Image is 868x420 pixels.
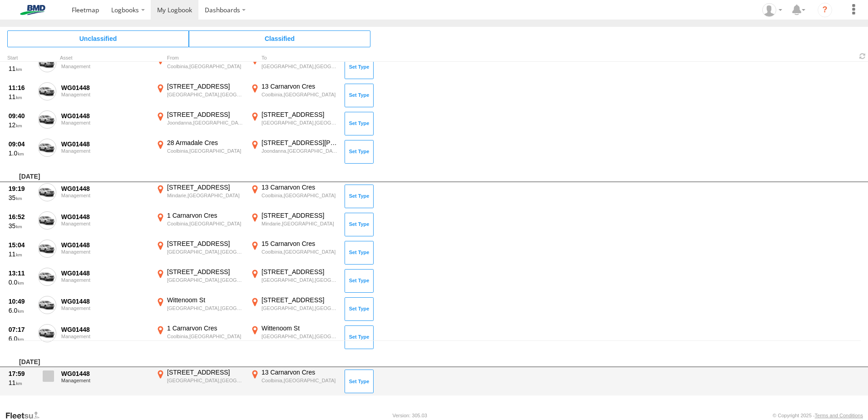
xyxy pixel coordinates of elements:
div: Management [61,64,149,69]
label: Click to View Event Location [154,139,245,165]
div: 1 Carnarvon Cres [167,324,244,332]
div: [STREET_ADDRESS] [261,268,338,276]
div: 35 [9,194,33,202]
button: Click to Set [345,140,374,164]
label: Click to View Event Location [154,110,245,137]
div: 09:04 [9,140,33,148]
div: 28 Armadale Cres [167,139,244,147]
label: Click to View Event Location [154,324,245,350]
div: Management [61,277,149,283]
div: Management [61,249,149,255]
button: Click to Set [345,269,374,293]
div: 0.0 [9,278,33,286]
div: [STREET_ADDRESS] [261,296,338,304]
button: Click to Set [345,213,374,236]
div: 16:52 [9,213,33,221]
div: Coolbinia,[GEOGRAPHIC_DATA] [261,91,338,98]
div: Wittenoom St [261,324,338,332]
div: Version: 305.03 [393,413,427,418]
label: Click to View Event Location [249,110,340,137]
div: Joondanna,[GEOGRAPHIC_DATA] [261,148,338,154]
label: Click to View Event Location [249,211,340,238]
div: [GEOGRAPHIC_DATA],[GEOGRAPHIC_DATA] [167,249,244,255]
button: Click to Set [345,84,374,107]
label: Click to View Event Location [154,183,245,210]
div: [STREET_ADDRESS] [167,183,244,191]
div: 09:40 [9,112,33,120]
div: 1.0 [9,149,33,157]
label: Click to View Event Location [249,324,340,350]
div: Mindarie,[GEOGRAPHIC_DATA] [167,192,244,199]
div: [STREET_ADDRESS] [167,110,244,119]
button: Click to Set [345,370,374,393]
div: 13 Carnarvon Cres [261,368,338,376]
div: From [154,56,245,60]
div: [GEOGRAPHIC_DATA],[GEOGRAPHIC_DATA] [261,333,338,340]
div: Coolbinia,[GEOGRAPHIC_DATA] [261,192,338,199]
label: Click to View Event Location [249,54,340,80]
div: Coolbinia,[GEOGRAPHIC_DATA] [261,377,338,384]
div: [STREET_ADDRESS] [167,368,244,376]
label: Click to View Event Location [249,82,340,109]
div: 15 Carnarvon Cres [261,240,338,248]
div: [GEOGRAPHIC_DATA],[GEOGRAPHIC_DATA] [261,63,338,70]
div: Management [61,193,149,198]
label: Click to View Event Location [154,82,245,109]
div: WG01448 [61,140,149,148]
div: [GEOGRAPHIC_DATA],[GEOGRAPHIC_DATA] [167,305,244,311]
label: Click to View Event Location [249,183,340,210]
label: Click to View Event Location [249,139,340,165]
div: 13 Carnarvon Cres [261,183,338,191]
div: Management [61,378,149,383]
div: [STREET_ADDRESS] [261,110,338,119]
div: Wittenoom St [167,296,244,304]
div: 11 [9,93,33,101]
label: Click to View Event Location [154,268,245,294]
div: Management [61,92,149,97]
div: Coolbinia,[GEOGRAPHIC_DATA] [261,249,338,255]
div: 15:04 [9,241,33,249]
div: 6.0 [9,335,33,343]
div: 17:59 [9,370,33,378]
div: 11 [9,379,33,387]
button: Click to Set [345,325,374,349]
div: 1 Carnarvon Cres [167,211,244,220]
div: WG01448 [61,112,149,120]
div: WG01448 [61,84,149,92]
button: Click to Set [345,241,374,265]
div: 07:17 [9,325,33,334]
label: Click to View Event Location [249,240,340,266]
div: [GEOGRAPHIC_DATA],[GEOGRAPHIC_DATA] [261,305,338,311]
div: Asset [60,56,151,60]
label: Click to View Event Location [154,368,245,395]
label: Click to View Event Location [154,240,245,266]
div: WG01448 [61,241,149,249]
div: WG01448 [61,269,149,277]
div: WG01448 [61,370,149,378]
div: 11 [9,65,33,73]
div: [STREET_ADDRESS] [167,268,244,276]
a: Terms and Conditions [815,413,863,418]
div: 11:16 [9,84,33,92]
button: Click to Set [345,112,374,135]
div: 11 [9,250,33,258]
label: Click to View Event Location [154,54,245,80]
label: Click to View Event Location [249,296,340,322]
div: [GEOGRAPHIC_DATA],[GEOGRAPHIC_DATA] [261,120,338,126]
div: [GEOGRAPHIC_DATA],[GEOGRAPHIC_DATA] [167,277,244,283]
span: Click to view Classified Trips [189,30,370,47]
label: Click to View Event Location [154,211,245,238]
div: Joondanna,[GEOGRAPHIC_DATA] [167,120,244,126]
div: © Copyright 2025 - [773,413,863,418]
div: 13 Carnarvon Cres [261,82,338,90]
div: [STREET_ADDRESS][PERSON_NAME] [261,139,338,147]
div: [GEOGRAPHIC_DATA],[GEOGRAPHIC_DATA] [261,277,338,283]
a: Visit our Website [5,411,47,420]
button: Click to Set [345,297,374,321]
div: 12 [9,121,33,129]
button: Click to Set [345,55,374,79]
label: Click to View Event Location [249,268,340,294]
label: Click to View Event Location [249,368,340,395]
div: 13:11 [9,269,33,277]
div: Management [61,148,149,154]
